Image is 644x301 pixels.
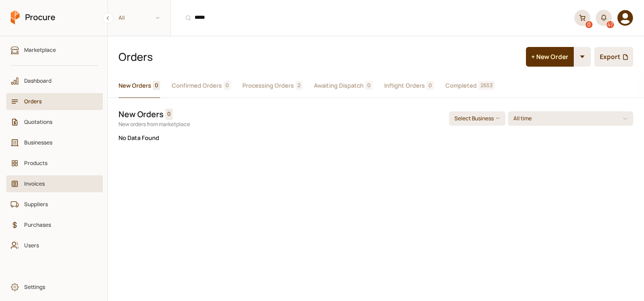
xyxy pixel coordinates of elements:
[479,81,495,90] span: 2653
[6,114,103,131] a: Quotations
[24,97,91,106] span: Orders
[119,13,125,22] span: All
[526,47,574,67] button: + New Order
[314,81,364,90] span: Awaiting Dispatch
[508,111,633,126] button: All time
[24,159,91,167] span: Products
[6,72,103,89] a: Dashboard
[24,76,91,85] span: Dashboard
[165,109,173,120] span: 0
[119,134,633,142] p: No Data Found
[176,7,569,29] input: Products, Businesses, Users, Suppliers, Orders, and Purchases
[24,179,91,188] span: Invoices
[108,10,170,25] span: All
[6,175,103,192] a: Invoices
[606,21,614,28] div: 47
[153,81,160,90] span: 0
[6,134,103,151] a: Businesses
[6,216,103,233] a: Purchases
[445,81,477,90] span: Completed
[119,81,151,90] span: New Orders
[384,81,425,90] span: Inflight Orders
[24,241,91,250] span: Users
[6,42,103,59] a: Marketplace
[24,138,91,147] span: Businesses
[24,220,91,229] span: Purchases
[365,81,373,90] span: 0
[6,279,103,296] a: Settings
[224,81,231,90] span: 0
[6,196,103,213] a: Suppliers
[513,114,534,123] p: All time
[6,237,103,254] a: Users
[24,118,91,126] span: Quotations
[24,200,91,208] span: Suppliers
[11,10,55,25] a: Procure
[427,81,434,90] span: 0
[596,10,612,26] button: 47
[172,81,222,90] span: Confirmed Orders
[6,155,103,172] a: Products
[24,46,91,54] span: Marketplace
[242,81,294,90] span: Processing Orders
[296,81,302,90] span: 2
[449,111,505,126] button: Select Business
[585,21,593,28] div: 0
[119,120,442,128] p: New orders from marketplace
[119,49,519,64] h1: Orders
[119,109,164,120] h2: New Orders
[25,12,55,23] span: Procure
[24,283,91,291] span: Settings
[594,47,633,67] button: Export
[574,10,590,26] a: 0
[6,93,103,110] a: Orders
